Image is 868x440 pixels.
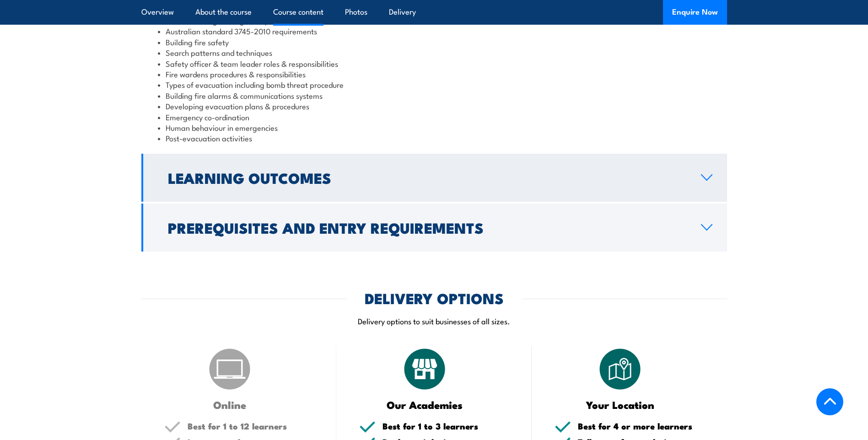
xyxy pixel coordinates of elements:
[158,69,711,79] li: Fire wardens procedures & responsibilities
[168,221,686,234] h2: Prerequisites and Entry Requirements
[158,101,711,111] li: Developing evacuation plans & procedures
[158,112,711,122] li: Emergency co-ordination
[158,37,711,47] li: Building fire safety
[359,399,491,410] h3: Our Academies
[158,133,711,143] li: Post-evacuation activities
[141,316,727,326] p: Delivery options to suit businesses of all sizes.
[141,204,727,252] a: Prerequisites and Entry Requirements
[383,422,509,430] h5: Best for 1 to 3 learners
[158,47,711,58] li: Search patterns and techniques
[158,26,711,36] li: Australian standard 3745-2010 requirements
[158,79,711,90] li: Types of evacuation including bomb threat procedure
[164,399,296,410] h3: Online
[188,422,314,430] h5: Best for 1 to 12 learners
[365,291,504,304] h2: DELIVERY OPTIONS
[158,90,711,101] li: Building fire alarms & communications systems
[168,171,686,184] h2: Learning Outcomes
[158,122,711,133] li: Human behaviour in emergencies
[555,399,686,410] h3: Your Location
[141,154,727,202] a: Learning Outcomes
[158,58,711,69] li: Safety officer & team leader roles & responsibilities
[578,422,704,430] h5: Best for 4 or more learners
